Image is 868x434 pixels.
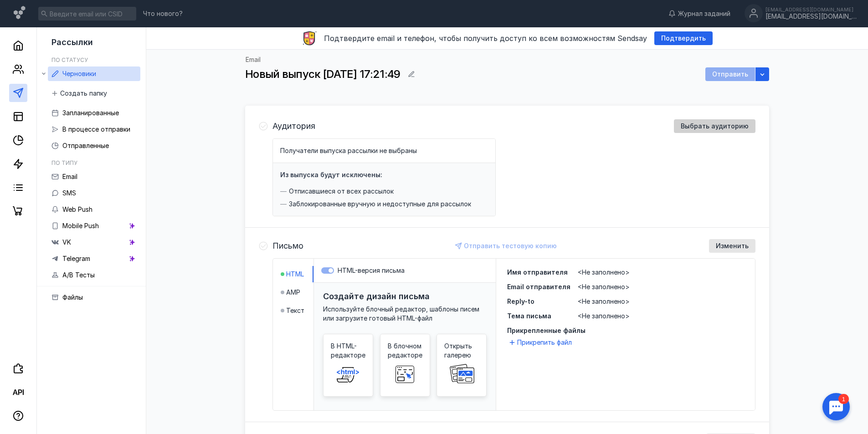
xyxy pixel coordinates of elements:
span: Используйте блочный редактор, шаблоны писем или загрузите готовый HTML-файл [323,305,479,322]
button: Прикрепить файл [507,337,575,348]
button: Создать папку [48,87,112,100]
span: В процессе отправки [62,125,130,133]
button: Выбрать аудиторию [674,119,755,133]
span: Подтвердите email и телефон, чтобы получить доступ ко всем возможностям Sendsay [324,34,647,43]
span: <Не заполнено> [578,268,630,276]
span: VK [62,238,71,246]
span: <Не заполнено> [578,297,630,305]
span: Текст [286,306,304,315]
div: 1 [21,5,31,15]
a: A/B Тесты [48,268,140,282]
span: SMS [62,189,76,197]
span: Email отправителя [507,283,570,291]
a: VK [48,235,140,250]
a: Web Push [48,202,140,217]
a: Email [246,56,261,63]
input: Введите email или CSID [38,7,136,20]
span: HTML [286,270,304,279]
span: Выбрать аудиторию [681,123,749,130]
h4: Из выпуска будут исключены: [280,171,382,179]
a: Отправленные [48,138,140,153]
span: В HTML-редакторе [331,342,365,360]
div: [EMAIL_ADDRESS][DOMAIN_NAME] [765,13,857,20]
span: A/B Тесты [62,271,95,279]
span: Email [62,173,77,180]
h4: Аудитория [272,122,315,131]
span: <Не заполнено> [578,312,630,320]
button: Подтвердить [654,31,713,45]
span: Имя отправителя [507,268,568,276]
h5: По типу [51,159,77,166]
span: Файлы [62,293,83,301]
span: Отписавшиеся от всех рассылок [289,187,394,196]
span: Рассылки [51,37,93,47]
span: Черновики [62,70,96,77]
span: <Не заполнено> [578,283,630,291]
span: Прикрепленные файлы [507,326,744,335]
span: Создать папку [60,90,107,97]
a: Черновики [48,66,140,81]
span: Получатели выпуска рассылки не выбраны [280,147,417,154]
span: Web Push [62,205,92,213]
span: Тема письма [507,312,551,320]
span: Открыть галерею [444,342,479,360]
h4: Письмо [272,241,303,250]
span: Журнал заданий [678,9,730,18]
h3: Создайте дизайн письма [323,291,430,301]
span: AMP [286,288,300,297]
span: В блочном редакторе [388,342,422,360]
a: Telegram [48,251,140,266]
a: Запланированные [48,106,140,120]
span: Заблокированные вручную и недоступные для рассылок [289,199,471,209]
h5: По статусу [51,56,88,63]
div: [EMAIL_ADDRESS][DOMAIN_NAME] [765,7,857,12]
span: HTML-версия письма [338,266,405,274]
span: Что нового? [143,10,183,17]
span: Новый выпуск [DATE] 17:21:49 [245,67,400,81]
span: Telegram [62,255,90,262]
span: Запланированные [62,109,119,117]
a: Mobile Push [48,219,140,233]
a: В процессе отправки [48,122,140,137]
span: Прикрепить файл [517,338,572,347]
span: Отправленные [62,142,109,149]
span: Изменить [716,242,749,250]
a: Файлы [48,290,140,305]
span: Подтвердить [661,35,706,42]
a: Журнал заданий [664,9,735,18]
button: Изменить [709,239,755,253]
a: Email [48,169,140,184]
span: Mobile Push [62,222,99,230]
a: SMS [48,186,140,200]
span: Reply-to [507,297,534,305]
a: Что нового? [139,10,187,17]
